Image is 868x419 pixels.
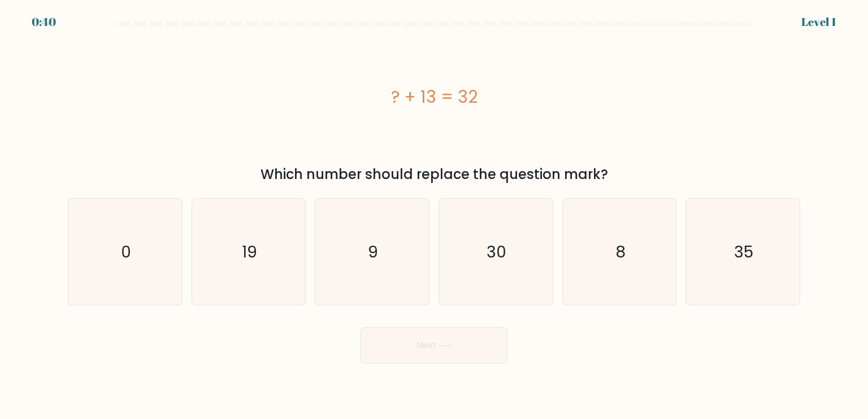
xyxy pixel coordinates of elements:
button: Next [361,328,507,364]
div: ? + 13 = 32 [68,84,800,110]
div: Level 1 [801,14,836,30]
div: 0:40 [32,14,56,30]
text: 8 [615,240,626,263]
text: 9 [368,240,379,263]
text: 35 [734,240,753,263]
text: 0 [121,240,131,263]
div: Which number should replace the question mark? [75,164,793,185]
text: 30 [487,240,507,263]
text: 19 [242,240,257,263]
